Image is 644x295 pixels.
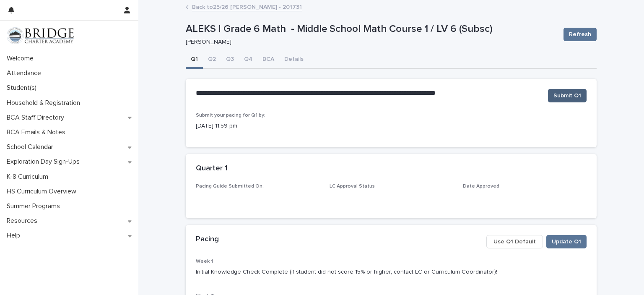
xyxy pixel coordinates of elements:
p: HS Curriculum Overview [3,188,83,196]
button: Q4 [239,51,257,69]
p: K-8 Curriculum [3,173,55,181]
p: Help [3,232,27,240]
span: Refresh [569,30,591,39]
h2: Pacing [196,235,219,244]
a: Back to25/26 [PERSON_NAME] - 201731 [192,2,302,11]
p: - [463,193,587,201]
p: - [196,193,319,201]
button: Update Q1 [546,235,587,248]
p: Exploration Day Sign-Ups [3,158,86,166]
p: Resources [3,217,44,225]
p: BCA Staff Directory [3,114,71,122]
h2: Quarter 1 [196,164,227,173]
span: LC Approval Status [330,184,375,189]
p: Household & Registration [3,99,87,107]
button: Q3 [221,51,239,69]
p: Student(s) [3,84,43,92]
p: [DATE] 11:59 pm [196,122,587,131]
button: Details [279,51,309,69]
span: Date Approved [463,184,499,189]
button: Q1 [186,51,203,69]
p: School Calendar [3,143,60,151]
span: Update Q1 [552,238,581,246]
button: Refresh [563,28,597,41]
span: Use Q1 Default [493,238,536,246]
p: - [330,193,453,201]
p: ALEKS | Grade 6 Math - Middle School Math Course 1 / LV 6 (Subsc) [186,23,557,35]
button: Q2 [203,51,221,69]
button: Submit Q1 [548,89,587,102]
img: V1C1m3IdTEidaUdm9Hs0 [7,27,74,44]
span: Week 1 [196,259,213,264]
p: Welcome [3,55,40,63]
span: Pacing Guide Submitted On: [196,184,264,189]
p: Attendance [3,69,48,77]
span: Submit your pacing for Q1 by: [196,113,265,118]
span: Submit Q1 [553,91,581,100]
p: BCA Emails & Notes [3,128,72,136]
p: Initial Knowledge Check Complete (if student did not score 15% or higher, contact LC or Curriculu... [196,268,587,277]
p: [PERSON_NAME] [186,39,553,46]
p: Summer Programs [3,202,67,210]
button: Use Q1 Default [486,235,543,248]
button: BCA [257,51,279,69]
